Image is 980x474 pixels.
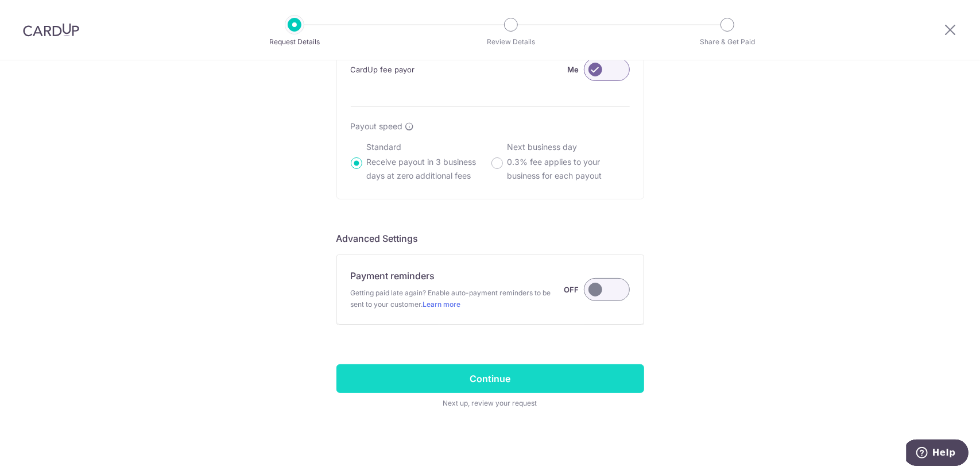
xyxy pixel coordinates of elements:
p: Standard [367,141,489,153]
a: Learn more [423,300,461,309]
label: Me [568,63,579,76]
p: Request Details [252,36,337,48]
p: Payment reminders [351,269,435,283]
span: Next up, review your request [336,398,644,409]
span: translation missing: en.company.payment_requests.form.header.labels.advanced_settings [336,233,419,244]
span: Help [26,8,49,18]
span: Getting paid late again? Enable auto-payment reminders to be sent to your customer. [351,287,564,310]
span: CardUp fee payor [351,63,415,76]
p: Review Details [468,36,553,48]
input: Continue [336,364,644,393]
p: 0.3% fee applies to your business for each payout [508,155,630,183]
iframe: Opens a widget where you can find more information [907,440,969,468]
p: Next business day [508,141,630,153]
img: CardUp [23,23,79,37]
label: OFF [564,283,579,296]
div: Payment reminders Getting paid late again? Enable auto-payment reminders to be sent to your custo... [351,269,630,310]
div: Payout speed [351,121,630,132]
p: Share & Get Paid [685,36,770,48]
p: Receive payout in 3 business days at zero additional fees [367,155,489,183]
